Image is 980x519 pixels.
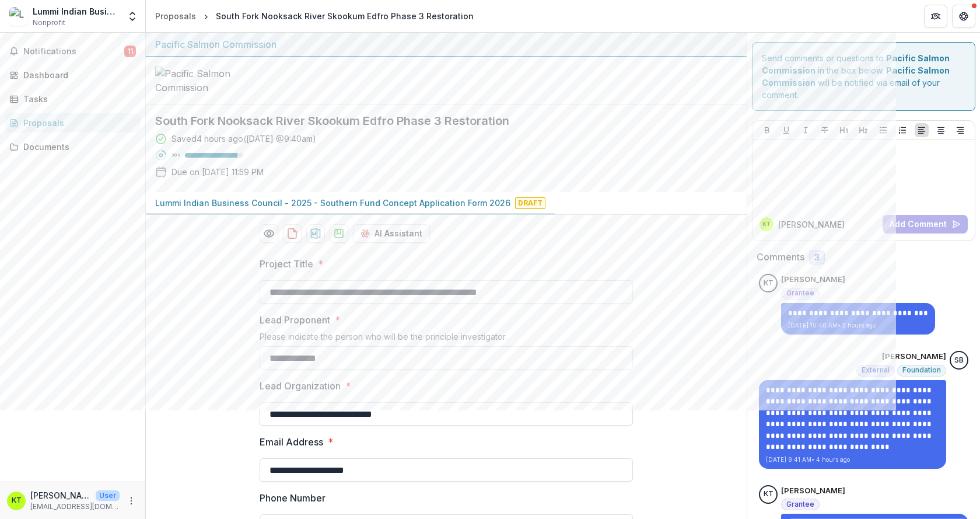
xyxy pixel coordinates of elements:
p: [PERSON_NAME] [30,489,91,501]
h2: Comments [757,252,804,263]
p: [EMAIL_ADDRESS][DOMAIN_NAME] [30,501,120,512]
button: Notifications11 [5,42,141,61]
div: Kelley Turner [764,490,773,498]
a: Proposals [5,113,141,133]
button: Underline [779,123,793,137]
span: 3 [814,253,820,263]
span: External [862,366,890,374]
button: Align Center [934,123,948,137]
button: Get Help [952,5,975,28]
span: Draft [515,197,545,209]
div: Kelley Turner [762,221,771,227]
button: Partners [924,5,947,28]
button: Bullet List [876,123,890,137]
p: [PERSON_NAME] [778,218,845,231]
div: Dashboard [23,69,131,81]
p: Project Title [260,257,313,271]
button: Heading 1 [837,123,851,137]
a: Tasks [5,89,141,109]
p: [PERSON_NAME] [781,274,845,285]
button: Italicize [799,123,813,137]
div: Tasks [23,93,131,105]
button: download-proposal [306,224,325,243]
button: More [124,494,138,508]
span: 11 [124,46,136,57]
button: Align Right [953,123,967,137]
h2: South Fork Nooksack River Skookum Edfro Phase 3 Restoration [155,114,719,128]
a: Proposals [150,8,201,25]
p: Email Address [260,435,323,449]
span: Foundation [902,366,941,374]
div: Sascha Bendt [954,357,964,364]
div: Kelley Turner [764,280,773,287]
nav: breadcrumb [150,8,478,25]
p: Due on [DATE] 11:59 PM [171,166,264,178]
img: Pacific Salmon Commission [155,67,272,95]
div: Pacific Salmon Commission [155,37,737,51]
p: [PERSON_NAME] [882,351,946,363]
p: [PERSON_NAME] [781,485,845,497]
p: [DATE] 10:40 AM • 3 hours ago [788,321,928,330]
div: Proposals [23,117,131,129]
div: Please indicate the person who will be the principle investigator. [260,332,633,346]
button: Strike [818,123,832,137]
div: Lummi Indian Business Council [33,5,120,18]
button: AI Assistant [353,224,430,243]
span: Notifications [23,47,124,57]
div: Documents [23,141,131,153]
button: Preview aecdda97-90dd-480c-89f0-cf5abd729ed2-0.pdf [260,224,278,243]
img: Lummi Indian Business Council [9,7,28,26]
p: Lummi Indian Business Council - 2025 - Southern Fund Concept Application Form 2026 [155,197,510,209]
button: Open entity switcher [124,5,141,28]
p: [DATE] 9:41 AM • 4 hours ago [766,455,939,464]
p: Lead Proponent [260,313,330,327]
button: download-proposal [283,224,302,243]
button: Add Comment [883,215,968,234]
button: Bold [760,123,774,137]
a: Dashboard [5,65,141,85]
span: Grantee [786,500,814,508]
p: Phone Number [260,491,325,505]
div: South Fork Nooksack River Skookum Edfro Phase 3 Restoration [216,10,474,22]
button: Heading 2 [856,123,870,137]
button: Ordered List [895,123,909,137]
div: Saved 4 hours ago ( [DATE] @ 9:40am ) [171,133,316,145]
button: Align Left [915,123,929,137]
p: Lead Organization [260,379,341,393]
div: Send comments or questions to in the box below. will be notified via email of your comment. [752,42,975,111]
span: Grantee [786,289,814,297]
span: Nonprofit [33,18,65,28]
a: Documents [5,137,141,156]
div: Proposals [155,10,196,22]
button: download-proposal [330,224,348,243]
div: Kelley Turner [12,497,22,504]
p: 90 % [171,151,180,159]
p: User [96,490,120,501]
